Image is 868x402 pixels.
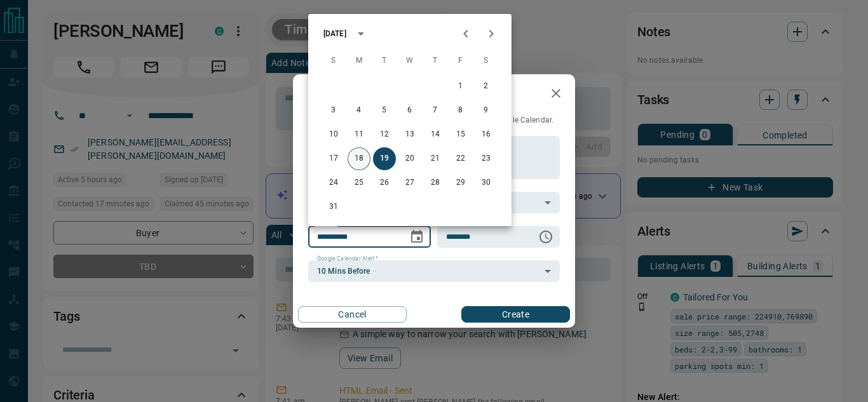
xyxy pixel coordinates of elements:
span: Saturday [475,48,498,74]
button: 10 [322,123,345,146]
button: calendar view is open, switch to year view [350,23,372,44]
button: 7 [424,99,447,122]
button: 15 [449,123,472,146]
button: Choose time, selected time is 6:00 PM [533,224,559,250]
button: 17 [322,147,345,170]
label: Google Calendar Alert [317,255,378,263]
button: Choose date, selected date is Aug 19, 2025 [404,224,430,250]
button: 1 [449,75,472,98]
button: 13 [398,123,421,146]
button: 31 [322,196,345,218]
button: 18 [348,147,370,170]
button: 22 [449,147,472,170]
button: 5 [373,99,396,122]
button: 14 [424,123,447,146]
button: Next month [478,21,504,46]
button: 27 [398,171,421,194]
label: Date [317,220,333,229]
button: 16 [475,123,498,146]
button: 4 [348,99,370,122]
span: Wednesday [398,48,421,74]
span: Monday [348,48,370,74]
button: 30 [475,171,498,194]
div: 10 Mins Before [308,260,560,282]
button: 2 [475,75,498,98]
button: 11 [348,123,370,146]
button: 20 [398,147,421,170]
button: Previous month [453,21,478,46]
button: 26 [373,171,396,194]
label: Time [446,220,463,229]
button: 19 [373,147,396,170]
span: Tuesday [373,48,396,74]
h2: New Task [293,74,378,115]
span: Sunday [322,48,345,74]
button: 8 [449,99,472,122]
button: 9 [475,99,498,122]
button: 3 [322,99,345,122]
span: Thursday [424,48,447,74]
button: 24 [322,171,345,194]
button: 28 [424,171,447,194]
button: Cancel [298,306,407,323]
span: Friday [449,48,472,74]
button: 12 [373,123,396,146]
button: 6 [398,99,421,122]
button: Create [461,306,570,323]
button: 25 [348,171,370,194]
button: 29 [449,171,472,194]
button: 23 [475,147,498,170]
div: [DATE] [323,28,346,39]
button: 21 [424,147,447,170]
